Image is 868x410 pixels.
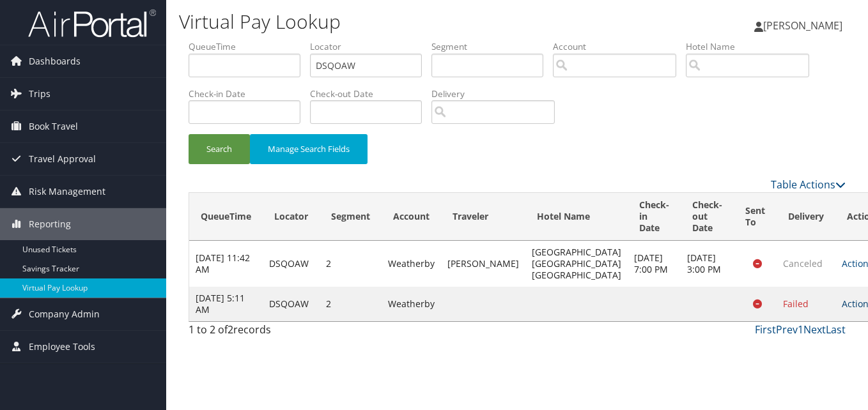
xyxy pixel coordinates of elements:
label: Locator [310,40,431,53]
label: Account [553,40,686,53]
button: Search [189,134,250,164]
td: 2 [320,241,382,287]
a: Table Actions [771,178,846,192]
td: [DATE] 7:00 PM [628,241,681,287]
td: [DATE] 3:00 PM [681,241,734,287]
span: Dashboards [29,45,81,77]
span: Reporting [29,208,71,240]
div: 1 to 2 of records [189,322,339,344]
td: [GEOGRAPHIC_DATA] [GEOGRAPHIC_DATA] [GEOGRAPHIC_DATA] [525,241,628,287]
th: Hotel Name: activate to sort column ascending [525,193,628,241]
a: [PERSON_NAME] [754,6,855,45]
td: Weatherby [382,287,441,321]
td: Weatherby [382,241,441,287]
th: Account: activate to sort column ascending [382,193,441,241]
th: Traveler: activate to sort column ascending [441,193,525,241]
span: Employee Tools [29,331,95,363]
td: DSQOAW [263,287,320,321]
span: Risk Management [29,176,105,208]
th: Segment: activate to sort column ascending [320,193,382,241]
span: Company Admin [29,298,100,330]
a: Last [826,323,846,337]
th: Check-out Date: activate to sort column ascending [681,193,734,241]
span: Book Travel [29,110,78,142]
th: Delivery: activate to sort column ascending [777,193,835,241]
button: Manage Search Fields [250,134,368,164]
td: [DATE] 11:42 AM [189,241,263,287]
a: 1 [798,323,803,337]
label: QueueTime [189,40,310,53]
td: [DATE] 5:11 AM [189,287,263,321]
span: Travel Approval [29,143,96,175]
span: Canceled [783,257,823,270]
label: Hotel Name [686,40,819,53]
label: Delivery [431,87,564,100]
td: 2 [320,287,382,321]
th: Locator: activate to sort column ascending [263,193,320,241]
th: QueueTime: activate to sort column descending [189,193,263,241]
th: Sent To: activate to sort column ascending [734,193,777,241]
img: airportal-logo.png [28,8,156,38]
span: Trips [29,78,50,110]
span: Failed [783,298,809,310]
label: Check-out Date [310,87,431,100]
h1: Virtual Pay Lookup [179,8,630,35]
td: DSQOAW [263,241,320,287]
span: [PERSON_NAME] [763,19,842,33]
a: Prev [776,323,798,337]
label: Check-in Date [189,87,310,100]
a: First [755,323,776,337]
a: Next [803,323,826,337]
td: [PERSON_NAME] [441,241,525,287]
th: Check-in Date: activate to sort column ascending [628,193,681,241]
label: Segment [431,40,553,53]
span: 2 [228,323,233,337]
